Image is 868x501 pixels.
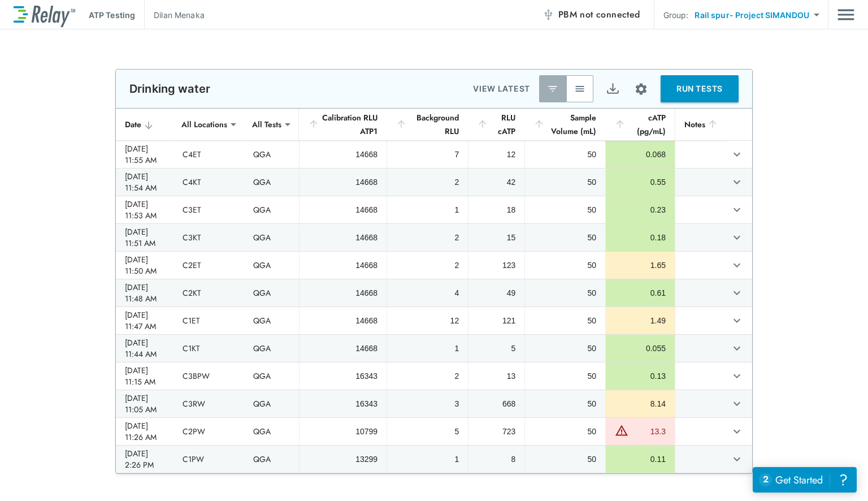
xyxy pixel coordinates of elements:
[396,111,459,138] div: Background RLU
[727,256,747,275] button: expand row
[244,418,299,445] td: QGA
[309,232,377,243] div: 14668
[534,204,596,215] div: 50
[615,315,666,326] div: 1.49
[534,232,596,243] div: 50
[309,315,377,326] div: 14668
[125,198,164,221] div: [DATE] 11:53 AM
[478,176,515,188] div: 42
[558,7,640,23] span: PBM
[125,392,164,415] div: [DATE] 11:05 AM
[396,343,459,354] div: 1
[125,309,164,332] div: [DATE] 11:47 AM
[837,4,854,25] button: Main menu
[615,454,666,465] div: 0.11
[478,260,515,271] div: 123
[615,287,666,299] div: 0.61
[125,448,164,470] div: [DATE] 2:26 PM
[308,111,377,138] div: Calibration RLU ATP1
[534,260,596,271] div: 50
[244,224,299,251] td: QGA
[125,337,164,360] div: [DATE] 11:44 AM
[173,141,244,168] td: C4ET
[663,9,689,21] p: Group:
[727,283,747,303] button: expand row
[173,169,244,196] td: C4KT
[125,420,164,443] div: [DATE] 11:26 AM
[727,339,747,358] button: expand row
[309,398,377,409] div: 16343
[125,171,164,193] div: [DATE] 11:54 AM
[615,232,666,243] div: 0.18
[615,260,666,271] div: 1.65
[478,426,515,437] div: 723
[534,398,596,409] div: 50
[309,149,377,160] div: 14668
[396,287,459,299] div: 4
[615,204,666,215] div: 0.23
[173,335,244,362] td: C1KT
[574,83,585,94] img: View All
[89,9,135,21] p: ATP Testing
[727,422,747,441] button: expand row
[478,149,515,160] div: 12
[727,311,747,330] button: expand row
[615,176,666,188] div: 0.55
[534,426,596,437] div: 50
[534,343,596,354] div: 50
[309,176,377,188] div: 14668
[684,118,718,131] div: Notes
[727,172,747,192] button: expand row
[396,232,459,243] div: 2
[534,315,596,326] div: 50
[534,176,596,188] div: 50
[478,287,515,299] div: 49
[154,9,205,21] p: Dilan Menaka
[116,109,752,473] table: sticky table
[244,362,299,390] td: QGA
[173,446,244,473] td: C1PW
[244,279,299,306] td: QGA
[309,426,377,437] div: 10799
[837,4,854,25] img: Drawer Icon
[244,307,299,334] td: QGA
[615,343,666,354] div: 0.055
[244,169,299,196] td: QGA
[615,149,666,160] div: 0.068
[173,390,244,417] td: C3RW
[309,370,377,382] div: 16343
[396,315,459,326] div: 12
[727,228,747,247] button: expand row
[615,424,628,437] img: Warning
[534,370,596,382] div: 50
[534,454,596,465] div: 50
[727,200,747,219] button: expand row
[661,75,739,102] button: RUN TESTS
[309,204,377,215] div: 14668
[396,260,459,271] div: 2
[396,454,459,465] div: 1
[244,113,289,136] div: All Tests
[478,370,515,382] div: 13
[580,8,640,21] span: not connected
[173,196,244,223] td: C3ET
[125,365,164,387] div: [DATE] 11:15 AM
[477,111,515,138] div: RLU cATP
[125,254,164,277] div: [DATE] 11:50 AM
[125,282,164,304] div: [DATE] 11:48 AM
[547,83,558,94] img: Latest
[615,370,666,382] div: 0.13
[478,454,515,465] div: 8
[173,362,244,390] td: C3BPW
[173,224,244,251] td: C3KT
[727,394,747,413] button: expand row
[615,398,666,409] div: 8.14
[727,366,747,386] button: expand row
[244,252,299,279] td: QGA
[614,111,666,138] div: cATP (pg/mL)
[244,196,299,223] td: QGA
[478,315,515,326] div: 121
[542,9,554,20] img: Offline Icon
[634,82,648,96] img: Settings Icon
